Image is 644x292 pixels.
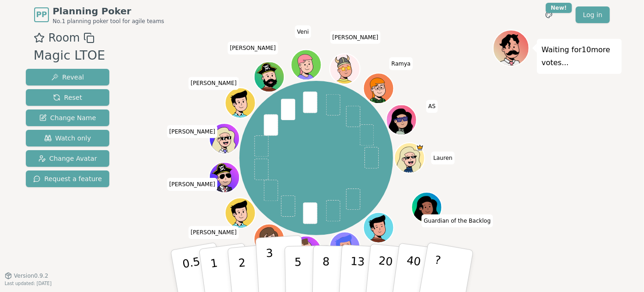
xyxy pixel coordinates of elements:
span: Last updated: [DATE] [5,281,52,286]
span: Click to change your name [167,178,218,191]
div: Magic LTOE [34,46,105,65]
span: Click to change your name [389,57,413,70]
span: Lauren is the host [417,144,424,151]
span: Reveal [51,73,84,82]
button: Add as favourite [34,30,45,46]
span: Click to change your name [330,31,381,44]
span: Room [48,30,80,46]
span: No.1 planning poker tool for agile teams [53,18,164,25]
button: New! [541,6,557,23]
span: Planning Poker [53,5,164,18]
p: Waiting for 10 more votes... [542,43,617,69]
span: Click to change your name [227,42,278,55]
span: Click to change your name [295,25,311,38]
span: Change Name [39,113,96,122]
button: Change Avatar [26,150,109,167]
span: Click to change your name [431,152,455,164]
button: Click to change your avatar [331,233,359,262]
a: Log in [576,6,610,23]
span: Click to change your name [188,77,239,90]
span: Reset [53,93,82,102]
button: Change Name [26,109,109,126]
span: Watch only [44,134,91,143]
button: Version0.9.2 [5,272,48,280]
span: PP [36,9,47,20]
button: Request a feature [26,170,109,187]
span: Version 0.9.2 [14,272,48,280]
div: New! [546,3,572,13]
span: Click to change your name [422,214,493,227]
span: Request a feature [33,174,102,183]
a: PPPlanning PokerNo.1 planning poker tool for agile teams [34,5,164,25]
span: Click to change your name [188,226,239,239]
span: Change Avatar [38,154,97,163]
span: Click to change your name [167,125,218,138]
button: Reveal [26,69,109,85]
span: Click to change your name [426,100,438,113]
button: Watch only [26,130,109,146]
button: Reset [26,89,109,106]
